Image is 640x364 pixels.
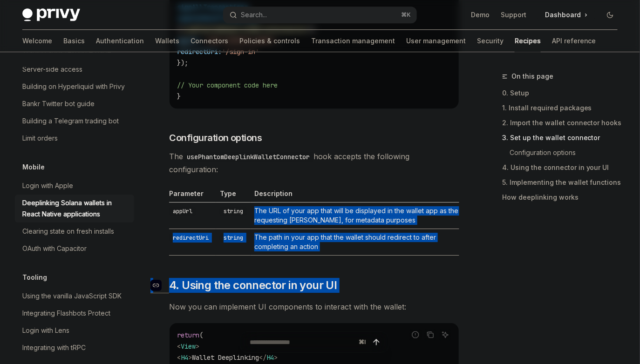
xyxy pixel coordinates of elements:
div: Building on Hyperliquid with Privy [22,81,125,92]
a: 0. Setup [502,86,625,101]
code: usePhantomDeeplinkWalletConnector [183,152,313,162]
a: Policies & controls [239,30,300,52]
input: Ask a question... [250,332,355,352]
div: Search... [241,9,267,20]
a: Connectors [191,30,228,52]
a: Navigate to header [150,278,169,293]
button: Send message [370,336,383,349]
span: ⌘ K [402,11,411,19]
a: Integrating Flashbots Protect [15,305,134,322]
code: redirectUri [169,233,212,243]
span: }); [177,59,188,67]
a: Using the vanilla JavaScript SDK [15,288,134,304]
span: The hook accepts the following configuration: [169,150,459,176]
a: Dashboard [538,7,595,22]
code: appUrl [169,207,196,216]
a: Basics [63,30,85,52]
button: Report incorrect code [409,329,422,341]
a: OAuth with Capacitor [15,240,134,257]
a: Wallets [155,30,179,52]
button: Open search [223,7,416,23]
button: Ask AI [439,329,451,341]
div: Integrating with tRPC [22,342,86,353]
a: Limit orders [15,130,134,147]
a: Support [501,10,526,20]
span: } [177,92,181,101]
span: // Your component code here [177,81,278,89]
div: OAuth with Capacitor [22,243,87,254]
a: Security [477,30,504,52]
a: Authentication [96,30,144,52]
a: Integrating with tRPC [15,339,134,356]
img: dark logo [22,8,80,21]
a: Bankr Twitter bot guide [15,95,134,112]
td: The URL of your app that will be displayed in the wallet app as the requesting [PERSON_NAME], for... [251,202,459,229]
a: Login with Apple [15,177,134,194]
h5: Tooling [22,272,47,283]
a: 5. Implementing the wallet functions [502,175,625,190]
th: Description [251,189,459,202]
code: string [220,233,247,243]
h5: Mobile [22,162,45,173]
span: On this page [511,71,553,82]
div: Bankr Twitter bot guide [22,98,95,109]
code: string [220,207,247,216]
a: Configuration options [502,145,625,160]
div: Limit orders [22,133,58,144]
a: Transaction management [311,30,395,52]
span: Configuration options [169,131,262,144]
a: 1. Install required packages [502,101,625,115]
a: Recipes [515,30,541,52]
div: Deeplinking Solana wallets in React Native applications [22,197,129,220]
a: 2. Import the wallet connector hooks [502,115,625,130]
div: Integrating Flashbots Protect [22,308,110,319]
a: User management [406,30,466,52]
div: Building a Telegram trading bot [22,115,119,127]
a: Clearing state on fresh installs [15,223,134,240]
span: Now you can implement UI components to interact with the wallet: [169,300,459,313]
a: Server-side access [15,61,134,78]
a: 4. Using the connector in your UI [502,160,625,175]
span: Dashboard [545,10,581,20]
div: Server-side access [22,64,82,75]
a: How deeplinking works [502,190,625,205]
a: Demo [471,10,490,20]
div: Login with Apple [22,180,73,191]
td: The path in your app that the wallet should redirect to after completing an action [251,229,459,256]
div: Using the vanilla JavaScript SDK [22,290,122,302]
a: API reference [552,30,596,52]
a: 3. Set up the wallet connector [502,130,625,145]
a: Deeplinking Solana wallets in React Native applications [15,195,134,222]
th: Parameter [169,189,216,202]
a: Building a Telegram trading bot [15,113,134,129]
span: 4. Using the connector in your UI [169,278,337,293]
a: Building on Hyperliquid with Privy [15,78,134,95]
div: Clearing state on fresh installs [22,226,114,237]
button: Copy the contents from the code block [424,329,436,341]
a: Welcome [22,30,52,52]
a: Login with Lens [15,322,134,339]
div: Login with Lens [22,325,69,336]
button: Toggle dark mode [603,7,618,22]
th: Type [216,189,251,202]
